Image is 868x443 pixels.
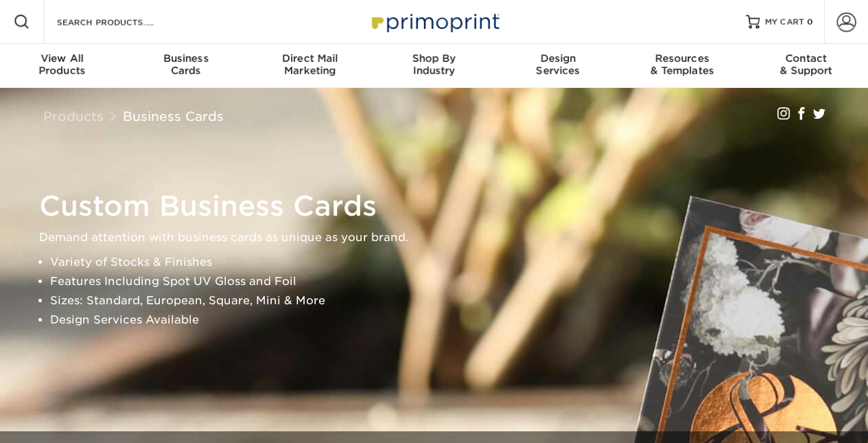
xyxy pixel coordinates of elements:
[807,17,813,27] span: 0
[124,44,248,88] a: BusinessCards
[50,310,842,330] li: Design Services Available
[39,190,842,223] h1: Custom Business Cards
[123,109,224,124] a: Business Cards
[39,228,842,247] p: Demand attention with business cards as unique as your brand.
[248,44,372,88] a: Direct MailMarketing
[56,14,189,30] input: SEARCH PRODUCTS.....
[372,52,496,65] span: Shop By
[620,44,744,88] a: Resources& Templates
[620,52,744,77] div: & Templates
[43,109,104,124] a: Products
[744,52,868,65] span: Contact
[496,52,620,65] span: Design
[372,44,496,88] a: Shop ByIndustry
[372,52,496,77] div: Industry
[496,52,620,77] div: Services
[744,44,868,88] a: Contact& Support
[744,52,868,77] div: & Support
[765,16,804,28] span: MY CART
[124,52,248,65] span: Business
[124,52,248,77] div: Cards
[248,52,372,77] div: Marketing
[50,291,842,310] li: Sizes: Standard, European, Square, Mini & More
[50,253,842,272] li: Variety of Stocks & Finishes
[50,272,842,291] li: Features Including Spot UV Gloss and Foil
[496,44,620,88] a: DesignServices
[620,52,744,65] span: Resources
[366,7,503,36] img: Primoprint
[248,52,372,65] span: Direct Mail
